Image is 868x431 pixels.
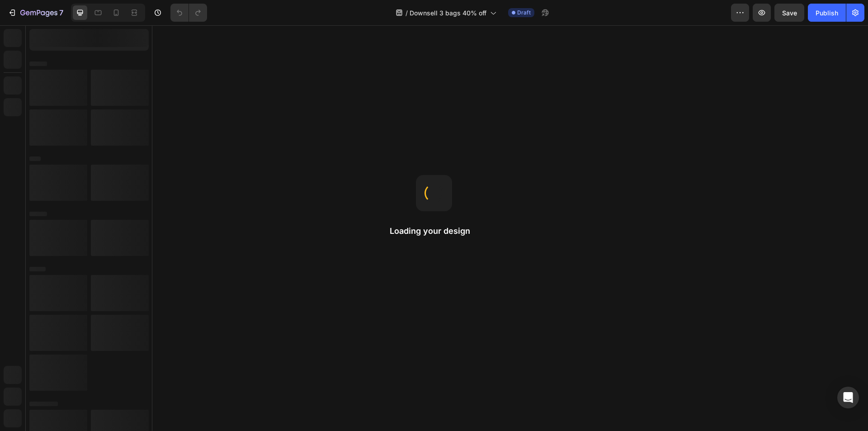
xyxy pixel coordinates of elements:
[816,8,838,18] div: Publish
[774,4,804,22] button: Save
[59,7,63,18] p: 7
[782,9,797,17] span: Save
[406,8,408,18] span: /
[410,8,486,18] span: Downsell 3 bags 40% off
[390,226,478,237] h2: Loading your design
[837,387,859,408] div: Open Intercom Messenger
[170,4,207,22] div: Undo/Redo
[517,9,531,17] span: Draft
[808,4,846,22] button: Publish
[4,4,67,22] button: 7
